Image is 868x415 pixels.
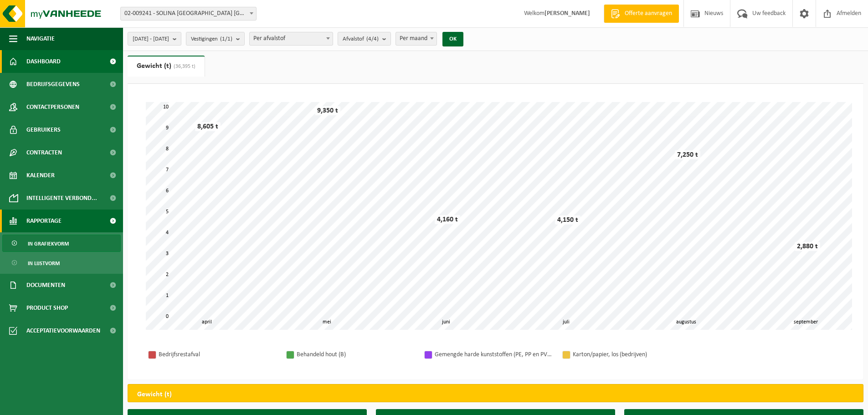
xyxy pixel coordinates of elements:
[573,349,691,360] div: Karton/papier, los (bedrijven)
[26,319,100,342] span: Acceptatievoorwaarden
[128,384,181,405] h2: Gewicht (t)
[795,242,820,251] div: 2,880 t
[343,32,379,46] span: Afvalstof
[338,32,391,46] button: Afvalstof(4/4)
[26,73,80,96] span: Bedrijfsgegevens
[26,164,55,187] span: Kalender
[121,7,256,20] span: 02-009241 - SOLINA BELGIUM NV/AG - IZEGEM
[435,349,553,360] div: Gemengde harde kunststoffen (PE, PP en PVC), recycleerbaar (industrieel)
[250,32,333,45] span: Per afvalstof
[26,210,62,232] span: Rapportage
[2,254,121,272] a: In lijstvorm
[171,64,195,69] span: (36,395 t)
[26,187,97,210] span: Intelligente verbond...
[26,27,55,50] span: Navigatie
[555,215,580,225] div: 4,150 t
[28,255,60,272] span: In lijstvorm
[191,32,232,46] span: Vestigingen
[26,274,65,297] span: Documenten
[366,36,379,42] count: (4/4)
[249,32,333,46] span: Per afvalstof
[28,235,69,252] span: In grafiekvorm
[395,32,437,46] span: Per maand
[133,32,169,46] span: [DATE] - [DATE]
[26,118,61,141] span: Gebruikers
[2,235,121,252] a: In grafiekvorm
[186,32,245,46] button: Vestigingen(1/1)
[159,349,277,360] div: Bedrijfsrestafval
[622,9,674,18] span: Offerte aanvragen
[442,32,463,46] button: OK
[26,297,68,319] span: Product Shop
[675,150,700,159] div: 7,250 t
[128,56,205,77] a: Gewicht (t)
[544,10,590,17] strong: [PERSON_NAME]
[26,141,62,164] span: Contracten
[195,122,221,131] div: 8,605 t
[315,106,340,115] div: 9,350 t
[220,36,232,42] count: (1/1)
[120,7,257,20] span: 02-009241 - SOLINA BELGIUM NV/AG - IZEGEM
[396,32,437,45] span: Per maand
[435,215,460,224] div: 4,160 t
[604,5,679,23] a: Offerte aanvragen
[26,96,79,118] span: Contactpersonen
[128,32,181,46] button: [DATE] - [DATE]
[26,50,61,73] span: Dashboard
[297,349,415,360] div: Behandeld hout (B)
